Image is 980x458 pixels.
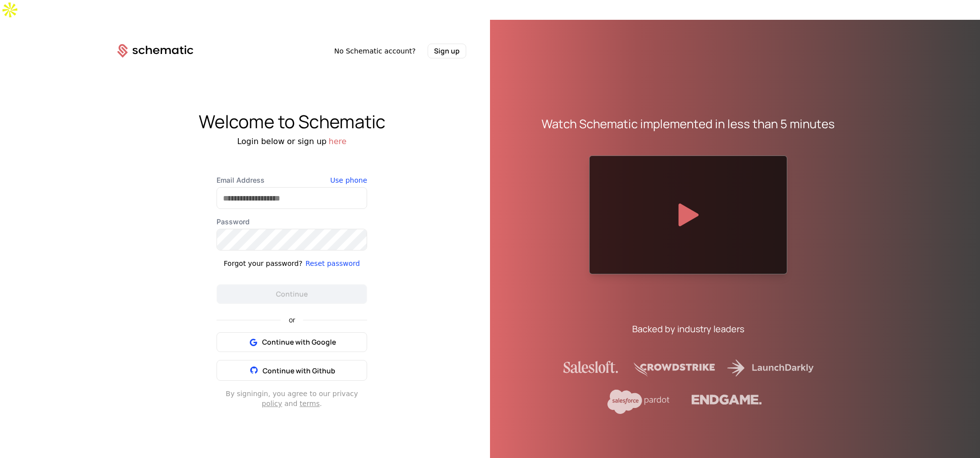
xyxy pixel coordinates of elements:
[281,316,303,323] span: or
[428,44,466,58] button: Sign up
[263,366,335,375] span: Continue with Github
[224,258,303,268] div: Forgot your password?
[94,112,490,132] div: Welcome to Schematic
[300,400,320,407] a: terms
[217,332,367,352] button: Continue with Google
[542,116,835,132] div: Watch Schematic implemented in less than 5 minutes
[217,217,367,227] label: Password
[94,136,490,148] div: Login below or sign up
[330,175,367,185] button: Use phone
[334,46,416,56] span: No Schematic account?
[217,360,367,381] button: Continue with Github
[217,284,367,304] button: Continue
[217,175,367,185] label: Email Address
[632,322,744,336] div: Backed by industry leaders
[262,400,282,407] a: policy
[328,136,346,148] button: here
[217,389,367,408] div: By signing in , you agree to our privacy and .
[305,258,360,268] button: Reset password
[262,337,336,347] span: Continue with Google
